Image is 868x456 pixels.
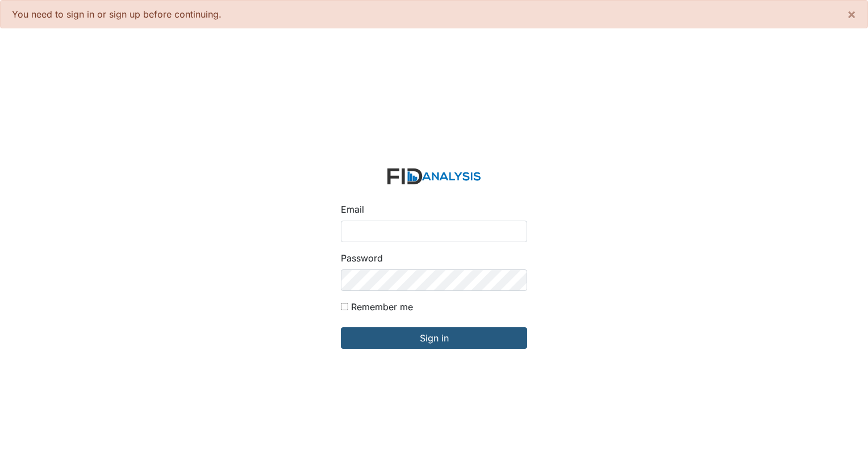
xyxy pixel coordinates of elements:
[341,251,383,265] label: Password
[387,168,481,185] img: logo-2fc8c6e3336f68795322cb6e9a2b9007179b544421de10c17bdaae8622450297.svg
[836,1,867,28] button: ×
[847,6,856,22] span: ×
[341,202,364,216] label: Email
[341,327,527,349] input: Sign in
[351,300,413,314] label: Remember me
